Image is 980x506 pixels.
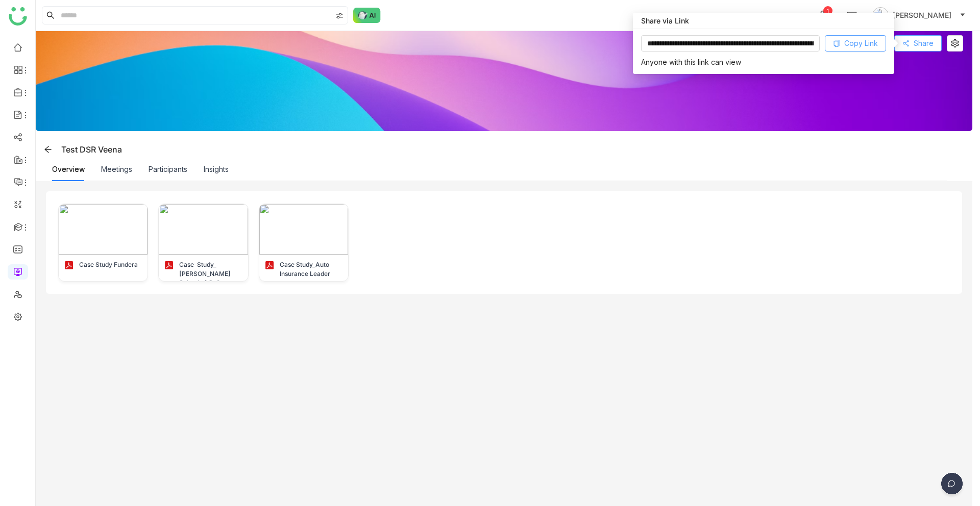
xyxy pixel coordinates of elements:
[633,13,894,29] div: Share via Link
[79,260,138,269] div: Case Study Fundera
[280,260,343,279] div: Case Study_Auto Insurance Leader
[164,260,174,270] img: pdf.svg
[149,164,187,175] button: Participants
[939,473,965,498] img: dsr-chat-floating.svg
[893,10,951,21] span: [PERSON_NAME]
[40,141,122,158] div: Test DSR Veena
[353,8,381,23] img: ask-buddy-normal.svg
[847,11,857,21] img: help.svg
[64,260,74,270] img: pdf.svg
[844,38,878,49] span: Copy Link
[894,35,942,52] button: Share
[264,260,275,270] img: pdf.svg
[52,164,85,175] button: Overview
[870,7,968,23] button: [PERSON_NAME]
[101,164,132,175] button: Meetings
[259,204,348,255] img: 66308a8b04fa1a2a3d32f516
[872,7,889,23] img: avatar
[59,204,148,255] img: 62ece90b553db662987f91e3
[914,38,934,49] span: Share
[179,260,242,286] div: Case Study_ [PERSON_NAME] School of Culinary Arts
[204,164,229,175] button: Insights
[825,35,886,52] button: Copy Link
[9,7,27,26] img: logo
[335,12,344,20] img: search-type.svg
[641,57,741,68] div: Anyone with this link can view
[159,204,248,255] img: 62ece8fd553db662987f91a9
[823,6,832,15] div: 1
